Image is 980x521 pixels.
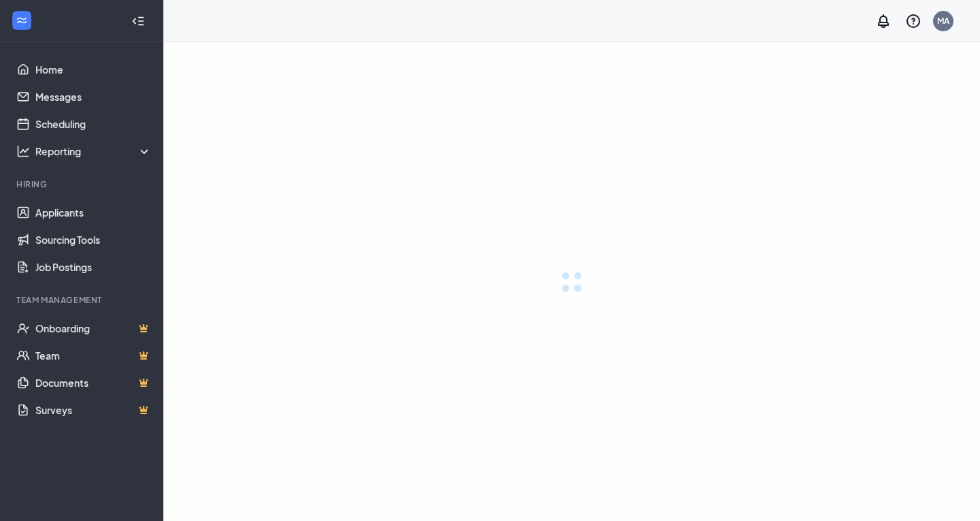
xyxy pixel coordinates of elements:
div: Team Management [16,294,149,306]
a: Applicants [35,199,152,226]
a: Scheduling [35,110,152,138]
svg: QuestionInfo [905,13,921,29]
a: TeamCrown [35,342,152,369]
a: Messages [35,83,152,110]
svg: Analysis [16,144,30,158]
svg: Notifications [875,13,892,29]
svg: WorkstreamLogo [15,14,29,27]
div: MA [937,15,949,27]
a: OnboardingCrown [35,315,152,342]
a: Job Postings [35,253,152,281]
div: Reporting [35,144,152,158]
a: SurveysCrown [35,396,152,424]
a: DocumentsCrown [35,369,152,396]
a: Home [35,56,152,83]
svg: Collapse [131,14,145,28]
div: Hiring [16,178,149,190]
a: Sourcing Tools [35,226,152,253]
